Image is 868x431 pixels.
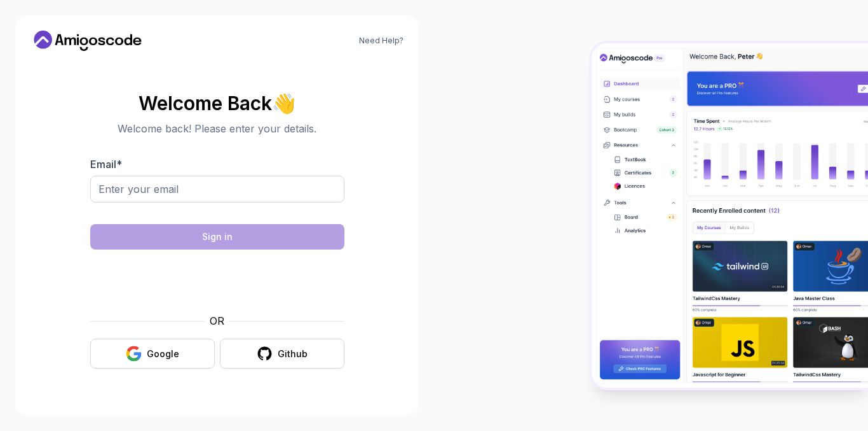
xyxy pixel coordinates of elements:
div: Github [278,348,308,360]
a: Home link [31,31,145,51]
label: Email * [90,158,122,171]
input: Enter your email [90,176,344,202]
button: Sign in [90,224,344,250]
img: Amigoscode Dashboard [592,43,868,388]
h2: Welcome Back [90,93,344,113]
button: Github [220,339,344,369]
a: Need Help? [359,36,403,46]
div: Google [147,348,179,360]
div: Sign in [202,230,233,243]
button: Google [90,339,215,369]
iframe: Widget containing checkbox for hCaptcha security challenge [121,257,313,306]
p: OR [210,313,224,329]
p: Welcome back! Please enter your details. [90,121,344,136]
span: 👋 [270,89,299,117]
